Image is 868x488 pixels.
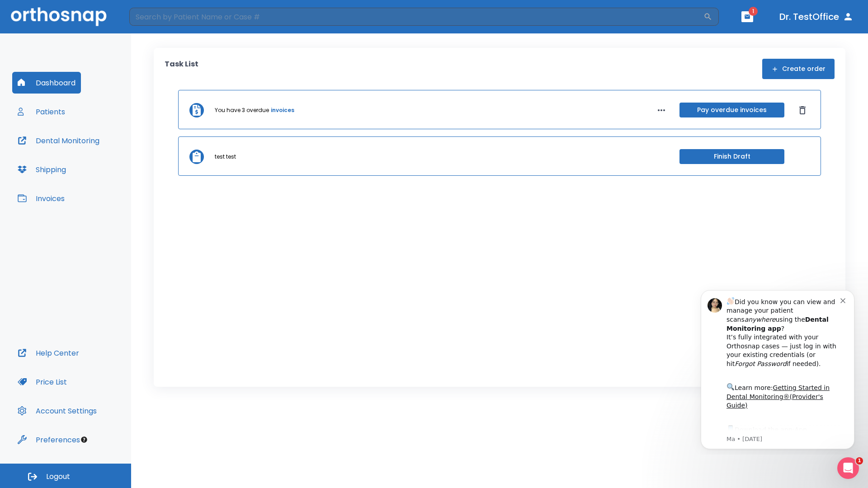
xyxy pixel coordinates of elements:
[12,342,85,364] button: Help Center
[679,103,784,117] button: Pay overdue invoices
[12,101,71,122] button: Patients
[11,7,107,26] img: Orthosnap
[215,153,236,161] p: test test
[46,472,70,482] span: Logout
[215,106,269,114] p: You have 3 overdue
[12,159,71,180] button: Shipping
[12,429,85,450] button: Preferences
[687,282,868,455] iframe: Intercom notifications message
[856,457,863,465] span: 1
[39,142,153,188] div: Download the app: | ​ Let us know if you need help getting started!
[153,14,160,21] button: Dismiss notification
[39,144,120,160] a: App Store
[12,72,81,94] button: Dashboard
[776,9,857,25] button: Dr. TestOffice
[12,400,102,422] button: Account Settings
[271,106,294,114] a: invoices
[679,149,784,164] button: Finish Draft
[80,436,88,444] div: Tooltip anchor
[12,130,105,151] button: Dental Monitoring
[12,371,72,393] button: Price List
[129,8,703,26] input: Search by Patient Name or Case #
[12,188,70,209] button: Invoices
[795,103,810,117] button: Dismiss
[837,457,859,479] iframe: Intercom live chat
[749,7,758,16] span: 1
[165,59,198,79] p: Task List
[762,59,835,79] button: Create order
[39,153,153,161] p: Message from Ma, sent 8w ago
